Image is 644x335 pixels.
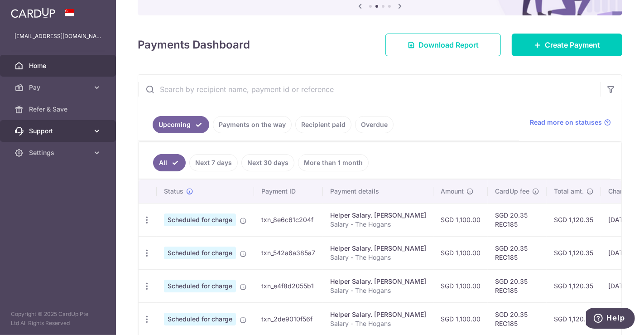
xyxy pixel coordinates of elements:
span: Home [29,61,89,70]
a: Read more on statuses [530,118,611,127]
a: Download Report [385,34,501,56]
td: SGD 1,100.00 [433,236,488,269]
td: txn_542a6a385a7 [254,236,323,269]
input: Search by recipient name, payment id or reference [138,75,600,104]
span: Create Payment [545,39,600,50]
span: CardUp fee [495,187,529,196]
span: Scheduled for charge [164,280,236,292]
span: Scheduled for charge [164,214,236,226]
a: More than 1 month [298,154,369,171]
a: Payments on the way [213,116,292,133]
div: Helper Salary. [PERSON_NAME] [330,244,426,253]
span: Scheduled for charge [164,313,236,325]
h4: Payments Dashboard [138,37,250,53]
td: SGD 20.35 REC185 [488,269,547,302]
img: CardUp [11,7,55,18]
div: Helper Salary. [PERSON_NAME] [330,310,426,319]
p: Salary - The Hogans [330,220,426,229]
td: SGD 1,120.35 [547,203,601,236]
th: Payment ID [254,180,323,203]
span: Read more on statuses [530,118,602,127]
td: SGD 1,120.35 [547,269,601,302]
td: SGD 1,100.00 [433,203,488,236]
span: Total amt. [554,187,584,196]
td: SGD 1,100.00 [433,269,488,302]
a: Overdue [355,116,394,133]
div: Helper Salary. [PERSON_NAME] [330,211,426,220]
td: SGD 20.35 REC185 [488,203,547,236]
span: Refer & Save [29,105,89,114]
p: [EMAIL_ADDRESS][DOMAIN_NAME] [14,32,101,41]
th: Payment details [323,180,433,203]
a: Next 30 days [241,154,294,171]
span: Amount [441,187,464,196]
a: All [153,154,186,171]
p: Salary - The Hogans [330,319,426,328]
p: Salary - The Hogans [330,286,426,295]
span: Download Report [418,39,479,50]
a: Next 7 days [189,154,238,171]
td: SGD 20.35 REC185 [488,236,547,269]
span: Scheduled for charge [164,247,236,259]
td: txn_8e6c61c204f [254,203,323,236]
span: Pay [29,83,89,92]
iframe: Opens a widget where you can find more information [586,308,635,330]
td: txn_e4f8d2055b1 [254,269,323,302]
span: Status [164,187,183,196]
a: Upcoming [153,116,209,133]
a: Recipient paid [295,116,351,133]
span: Support [29,126,89,136]
td: SGD 1,120.35 [547,236,601,269]
div: Helper Salary. [PERSON_NAME] [330,277,426,286]
p: Salary - The Hogans [330,253,426,262]
a: Create Payment [512,34,622,56]
span: Settings [29,148,89,157]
